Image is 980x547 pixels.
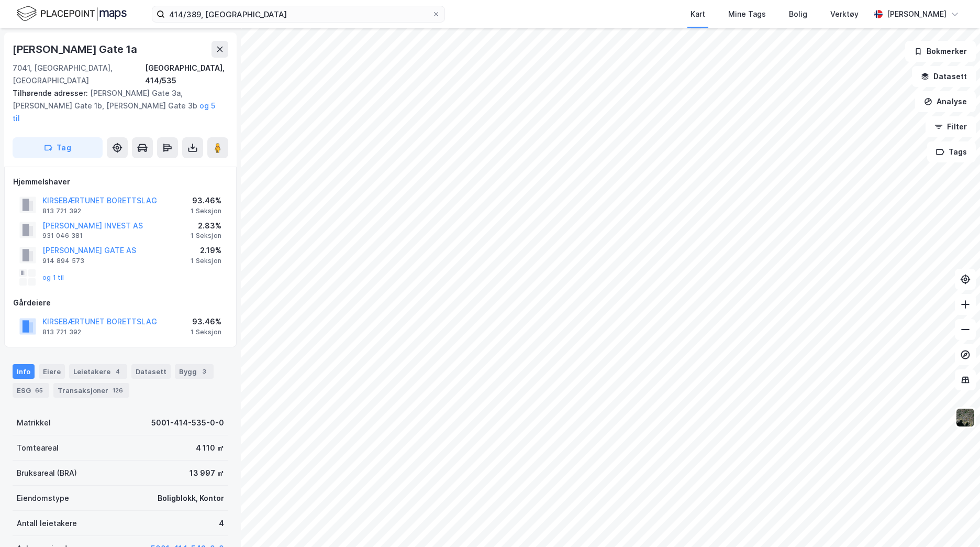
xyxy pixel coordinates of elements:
div: Bygg [175,364,214,379]
div: 1 Seksjon [191,232,221,240]
span: Tilhørende adresser: [13,89,90,97]
div: Datasett [131,364,171,379]
button: Datasett [912,66,976,87]
div: 13 997 ㎡ [190,467,224,479]
div: 93.46% [191,315,221,328]
div: Bolig [789,8,807,20]
div: 126 [110,385,125,396]
div: 813 721 392 [42,328,81,336]
button: Tags [927,141,976,162]
div: Leietakere [69,364,127,379]
div: [GEOGRAPHIC_DATA], 414/535 [145,62,228,87]
div: 1 Seksjon [191,328,221,336]
div: [PERSON_NAME] Gate 1a [13,41,139,58]
div: Tomteareal [17,442,59,454]
div: [PERSON_NAME] [887,8,946,20]
div: Verktøy [830,8,859,20]
img: 9k= [955,408,975,428]
div: Matrikkel [17,417,51,429]
div: Kontrollprogram for chat [928,497,980,547]
div: Transaksjoner [53,383,129,398]
button: Analyse [915,91,976,112]
button: Tag [13,137,103,158]
div: Boligblokk, Kontor [158,492,224,505]
div: [PERSON_NAME] Gate 3a, [PERSON_NAME] Gate 1b, [PERSON_NAME] Gate 3b [13,87,220,125]
div: 65 [33,385,45,396]
iframe: Chat Widget [928,497,980,547]
div: 4 [219,517,224,530]
div: Hjemmelshaver [13,176,228,188]
div: 5001-414-535-0-0 [151,417,224,429]
div: Mine Tags [728,8,766,20]
div: Kart [691,8,705,20]
div: Eiere [39,364,65,379]
button: Bokmerker [905,41,976,62]
div: Antall leietakere [17,517,77,530]
div: 813 721 392 [42,207,81,215]
div: Gårdeiere [13,297,228,309]
div: 3 [199,366,209,377]
div: Info [13,364,35,379]
div: 2.19% [191,244,221,257]
div: Bruksareal (BRA) [17,467,77,479]
div: 93.46% [191,194,221,207]
div: 1 Seksjon [191,257,221,265]
button: Filter [926,116,976,137]
div: 914 894 573 [42,257,84,265]
input: Søk på adresse, matrikkel, gårdeiere, leietakere eller personer [165,6,432,22]
div: 2.83% [191,220,221,232]
div: 931 046 381 [42,232,83,240]
div: 4 110 ㎡ [196,442,224,454]
div: 4 [113,366,123,377]
div: 7041, [GEOGRAPHIC_DATA], [GEOGRAPHIC_DATA] [13,62,145,87]
div: Eiendomstype [17,492,69,505]
div: ESG [13,383,49,398]
img: logo.f888ab2527a4732fd821a326f86c7f29.svg [17,5,127,23]
div: 1 Seksjon [191,207,221,215]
